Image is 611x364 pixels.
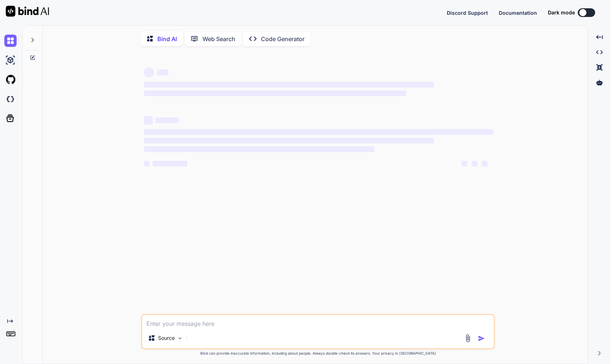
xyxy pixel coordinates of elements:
[4,93,17,105] img: darkCloudIdeIcon
[482,161,488,167] span: ‌
[157,70,169,75] span: ‌
[478,335,485,342] img: icon
[144,138,434,143] span: ‌
[158,334,175,342] p: Source
[447,9,488,17] button: Discord Support
[157,35,177,43] p: Bind AI
[499,9,537,17] button: Documentation
[144,116,153,125] span: ‌
[462,161,467,167] span: ‌
[144,146,375,152] span: ‌
[156,117,179,123] span: ‌
[202,35,235,43] p: Web Search
[472,161,477,167] span: ‌
[261,35,305,43] p: Code Generator
[144,161,150,167] span: ‌
[447,10,488,16] span: Discord Support
[4,74,17,86] img: githubLight
[144,129,493,135] span: ‌
[144,90,406,96] span: ‌
[153,161,187,167] span: ‌
[144,67,154,77] span: ‌
[141,351,495,356] p: Bind can provide inaccurate information, including about people. Always double-check its answers....
[548,9,575,16] span: Dark mode
[6,6,49,17] img: Bind AI
[144,82,434,88] span: ‌
[464,334,472,342] img: attachment
[4,54,17,66] img: ai-studio
[499,10,537,16] span: Documentation
[4,35,17,47] img: chat
[177,335,183,341] img: Pick Models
